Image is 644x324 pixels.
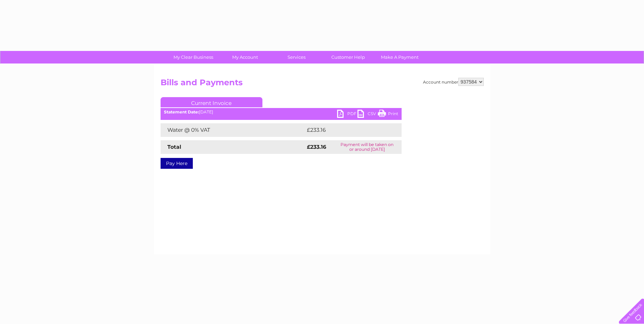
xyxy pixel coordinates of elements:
[217,51,273,64] a: My Account
[165,51,221,64] a: My Clear Business
[269,51,325,64] a: Services
[337,110,357,120] a: PDF
[161,110,402,114] div: [DATE]
[305,123,389,137] td: £233.16
[372,51,428,64] a: Make A Payment
[161,78,484,91] h2: Bills and Payments
[161,158,193,169] a: Pay Here
[320,51,376,64] a: Customer Help
[167,144,181,150] strong: Total
[161,123,305,137] td: Water @ 0% VAT
[161,97,262,107] a: Current Invoice
[423,78,484,86] div: Account number
[378,110,398,120] a: Print
[307,144,326,150] strong: £233.16
[357,110,378,120] a: CSV
[333,140,401,154] td: Payment will be taken on or around [DATE]
[164,109,199,114] b: Statement Date:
